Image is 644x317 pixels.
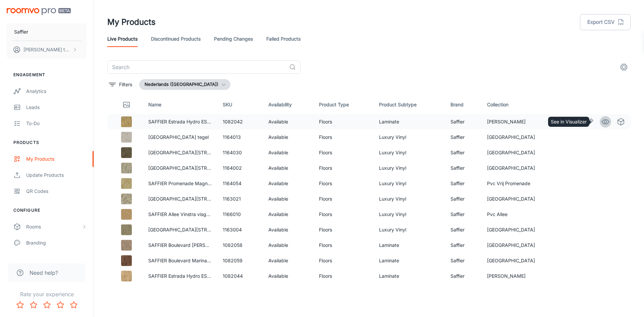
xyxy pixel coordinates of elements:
td: Available [263,145,314,160]
a: [GEOGRAPHIC_DATA][STREET_ADDRESS] visgraat [148,150,260,155]
td: Floors [314,253,374,268]
td: Laminate [374,268,445,284]
td: 1082044 [217,268,263,284]
td: Floors [314,176,374,191]
a: SAFFIER Promenade Magnolia Klik visgraat [148,180,243,186]
th: Name [143,95,217,114]
a: SAFFIER Allee Vinstra visgraat [148,211,215,217]
td: Saffier [445,237,482,253]
a: SAFFIER Boulevard [PERSON_NAME] plank [148,242,244,248]
td: Floors [314,191,374,207]
div: QR Codes [26,188,87,195]
td: [GEOGRAPHIC_DATA] [482,145,556,160]
p: Rate your experience [5,290,88,298]
td: Laminate [374,114,445,129]
td: Saffier [445,222,482,237]
td: Luxury Vinyl [374,191,445,207]
td: Available [263,284,314,299]
td: Floors [314,237,374,253]
td: [PERSON_NAME] [482,268,556,284]
td: Available [263,114,314,129]
td: Saffier [445,114,482,129]
td: Floors [314,160,374,176]
div: Analytics [26,88,87,95]
a: [GEOGRAPHIC_DATA][STREET_ADDRESS] visgraat [148,196,260,202]
button: Rate 5 star [67,298,80,312]
td: Luxury Vinyl [374,145,445,160]
a: SAFFIER Estrada Hydro EST533H [GEOGRAPHIC_DATA] [148,273,271,279]
td: Saffier [445,207,482,222]
button: filter [107,79,134,90]
td: 1082058 [217,237,263,253]
td: 1164002 [217,160,263,176]
button: Rate 2 star [27,298,40,312]
td: 1082043 [217,284,263,299]
td: [GEOGRAPHIC_DATA] [482,222,556,237]
td: 1164013 [217,129,263,145]
td: Available [263,129,314,145]
td: Floors [314,114,374,129]
td: Floors [314,207,374,222]
button: Nederlands ([GEOGRAPHIC_DATA]) [139,79,230,90]
div: To-do [26,120,87,127]
td: Available [263,268,314,284]
td: Saffier [445,191,482,207]
td: 1163004 [217,222,263,237]
a: [GEOGRAPHIC_DATA] tegel [148,134,209,140]
th: Availability [263,95,314,114]
div: My Products [26,155,87,163]
a: Pending Changes [214,31,253,47]
a: See in Visualizer [600,116,611,127]
div: Rooms [26,223,82,230]
th: SKU [217,95,263,114]
td: Saffier [445,145,482,160]
td: Saffier [445,284,482,299]
td: Saffier [445,129,482,145]
a: SAFFIER Boulevard Marina plank [148,258,220,263]
div: Branding [26,239,87,247]
button: Rate 4 star [54,298,67,312]
td: Floors [314,145,374,160]
span: Need help? [30,269,58,277]
td: Saffier [445,268,482,284]
button: [PERSON_NAME] ten Broeke [7,41,87,58]
td: Pvc Vrij Promenade [482,176,556,191]
a: Failed Products [266,31,301,47]
td: Available [263,160,314,176]
td: Floors [314,222,374,237]
td: Floors [314,284,374,299]
td: Saffier [445,160,482,176]
td: Laminate [374,284,445,299]
td: Floors [314,129,374,145]
div: Leads [26,104,87,111]
td: Luxury Vinyl [374,129,445,145]
button: Rate 1 star [13,298,27,312]
a: See in Virtual Samples [615,116,627,127]
td: Available [263,176,314,191]
button: settings [617,60,631,74]
td: Laminate [374,253,445,268]
td: [GEOGRAPHIC_DATA] [482,129,556,145]
a: SAFFIER Estrada Hydro EST436H [GEOGRAPHIC_DATA] [148,119,271,124]
td: Available [263,222,314,237]
td: [GEOGRAPHIC_DATA] [482,253,556,268]
a: [GEOGRAPHIC_DATA][STREET_ADDRESS] plank [148,165,254,171]
td: Available [263,237,314,253]
td: Pvc Allee [482,207,556,222]
td: Luxury Vinyl [374,207,445,222]
p: Filters [119,81,132,88]
td: [GEOGRAPHIC_DATA] [482,191,556,207]
input: Search [107,60,286,74]
button: Rate 3 star [40,298,54,312]
td: Floors [314,268,374,284]
th: Brand [445,95,482,114]
th: Product Type [314,95,374,114]
td: [GEOGRAPHIC_DATA] [482,237,556,253]
td: Saffier [445,176,482,191]
td: 1166010 [217,207,263,222]
td: 1082059 [217,253,263,268]
a: Edit [584,116,596,127]
td: 1082042 [217,114,263,129]
a: Discontinued Products [151,31,201,47]
td: 1164054 [217,176,263,191]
